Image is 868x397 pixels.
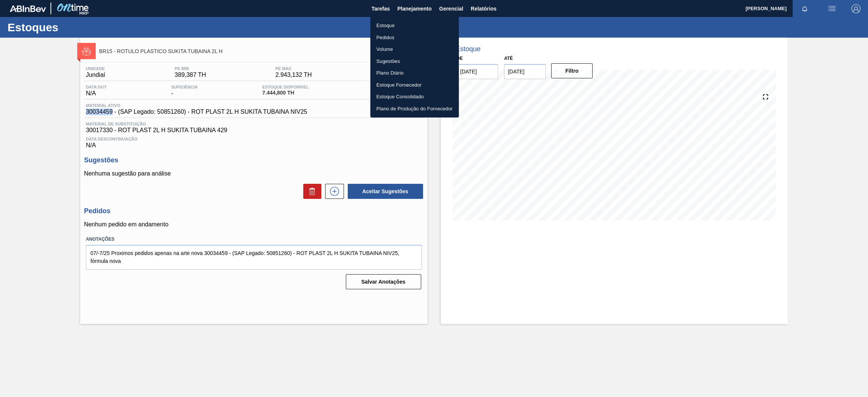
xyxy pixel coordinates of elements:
a: Plano de Produção do Fornecedor [370,103,459,115]
a: Estoque Fornecedor [370,79,459,91]
a: Sugestões [370,55,459,67]
a: Estoque [370,20,459,32]
a: Estoque Consolidado [370,91,459,103]
a: Plano Diário [370,67,459,79]
a: Pedidos [370,32,459,44]
a: Volume [370,43,459,55]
